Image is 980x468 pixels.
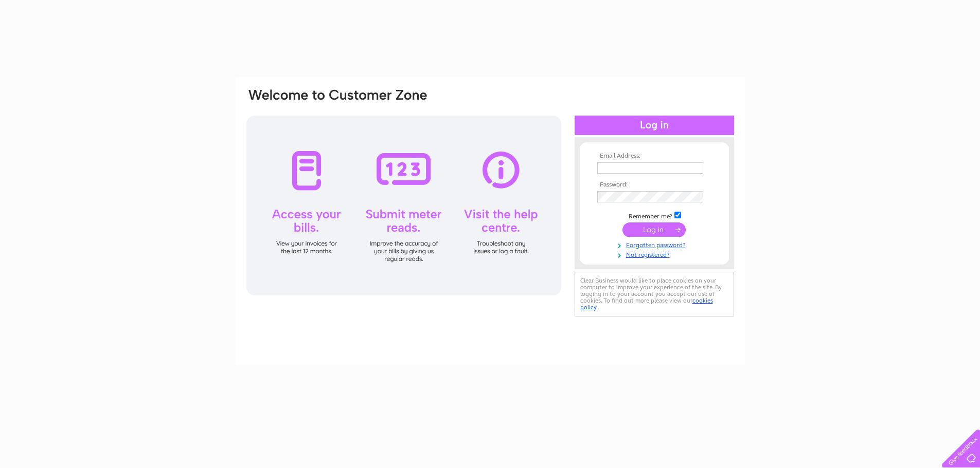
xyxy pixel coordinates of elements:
td: Remember me? [595,210,714,220]
th: Password: [595,181,714,189]
a: Not registered? [597,249,714,259]
a: Forgotten password? [597,239,714,249]
a: cookies policy [580,297,713,311]
div: Clear Business would like to place cookies on your computer to improve your experience of the sit... [575,272,734,316]
th: Email Address: [595,153,714,160]
input: Submit [622,222,686,237]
